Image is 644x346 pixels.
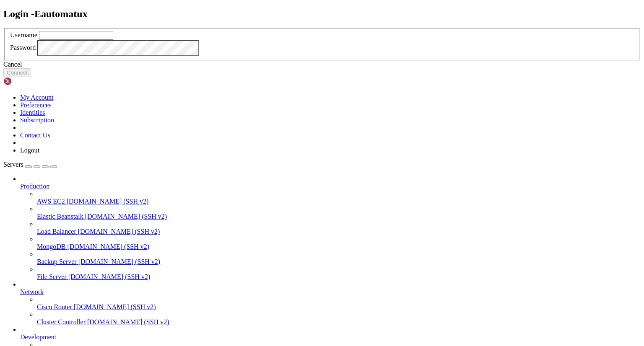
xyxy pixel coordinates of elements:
h2: Login - Eautomatux [3,8,641,20]
a: My Account [20,94,54,101]
span: [DOMAIN_NAME] (SSH v2) [87,318,169,325]
span: Production [20,183,49,190]
li: MongoDB [DOMAIN_NAME] (SSH v2) [37,235,641,250]
span: File Server [37,273,67,280]
div: Cancel [3,61,641,68]
a: Network [20,288,641,296]
span: [DOMAIN_NAME] (SSH v2) [67,243,149,250]
li: File Server [DOMAIN_NAME] (SSH v2) [37,266,641,281]
span: Servers [3,161,23,168]
a: Cisco Router [DOMAIN_NAME] (SSH v2) [37,303,641,311]
li: Backup Server [DOMAIN_NAME] (SSH v2) [37,250,641,266]
a: Backup Server [DOMAIN_NAME] (SSH v2) [37,258,641,266]
span: [DOMAIN_NAME] (SSH v2) [85,213,167,220]
a: File Server [DOMAIN_NAME] (SSH v2) [37,273,641,281]
a: Contact Us [20,132,50,139]
span: Network [20,288,44,295]
span: AWS EC2 [37,198,65,205]
a: Subscription [20,116,54,124]
a: Preferences [20,101,52,108]
li: Network [20,281,641,326]
span: [DOMAIN_NAME] (SSH v2) [68,273,151,280]
div: (0, 1) [3,10,7,18]
a: Development [20,333,641,341]
a: Production [20,183,641,190]
span: Cluster Controller [37,318,86,325]
a: MongoDB [DOMAIN_NAME] (SSH v2) [37,243,641,250]
a: Cluster Controller [DOMAIN_NAME] (SSH v2) [37,318,641,326]
a: Load Balancer [DOMAIN_NAME] (SSH v2) [37,228,641,235]
span: [DOMAIN_NAME] (SSH v2) [78,258,161,265]
a: Identities [20,109,45,116]
a: Servers [3,161,57,168]
li: Cluster Controller [DOMAIN_NAME] (SSH v2) [37,311,641,326]
span: [DOMAIN_NAME] (SSH v2) [74,303,156,310]
a: AWS EC2 [DOMAIN_NAME] (SSH v2) [37,198,641,205]
li: Load Balancer [DOMAIN_NAME] (SSH v2) [37,220,641,235]
span: Development [20,333,56,341]
li: Production [20,175,641,281]
li: AWS EC2 [DOMAIN_NAME] (SSH v2) [37,190,641,205]
span: Cisco Router [37,303,72,310]
label: Password [10,44,36,51]
span: Elastic Beanstalk [37,213,83,220]
span: [DOMAIN_NAME] (SSH v2) [67,198,149,205]
span: [DOMAIN_NAME] (SSH v2) [78,228,160,235]
li: Cisco Router [DOMAIN_NAME] (SSH v2) [37,296,641,311]
a: Elastic Beanstalk [DOMAIN_NAME] (SSH v2) [37,213,641,220]
li: Elastic Beanstalk [DOMAIN_NAME] (SSH v2) [37,205,641,220]
x-row: Connecting [TECHNICAL_ID]... [3,3,535,10]
span: MongoDB [37,243,65,250]
label: Username [10,31,37,39]
button: Connect [3,68,31,77]
a: Logout [20,147,39,154]
span: Load Balancer [37,228,76,235]
img: Shellngn [3,77,52,85]
span: Backup Server [37,258,77,265]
